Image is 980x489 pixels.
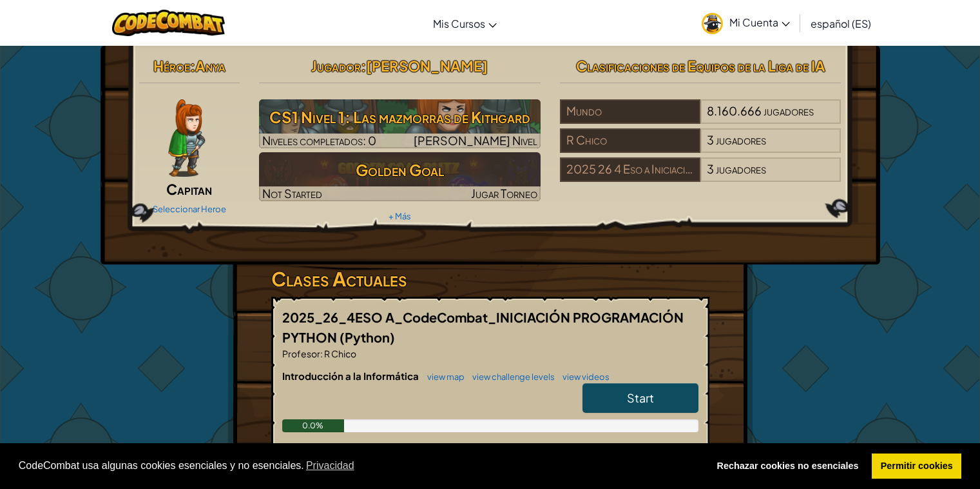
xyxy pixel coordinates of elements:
span: [PERSON_NAME] Nivel [414,133,537,148]
span: : [361,57,366,75]
span: Clasificaciones de Equipos de la Liga de IA [576,57,825,75]
img: Golden Goal [259,152,541,201]
img: captain-pose.png [168,99,205,177]
span: 8.160.666 [707,103,762,118]
span: Start [627,390,654,405]
a: Mis Cursos [427,6,503,41]
a: view map [421,372,465,382]
span: Introducción a la Informática [282,370,421,382]
span: R Chico [323,348,356,359]
span: Anya [195,57,226,75]
span: Mi Cuenta [729,15,790,29]
a: Golden GoalNot StartedJugar Torneo [259,152,541,201]
span: CodeCombat usa algunas cookies esenciales y no esenciales. [19,456,698,475]
span: jugadores [716,161,766,176]
span: Not Started [262,186,322,201]
a: Seleccionar Heroe [153,204,226,214]
span: jugadores [716,132,766,147]
span: español (ES) [811,17,871,30]
span: Jugar Torneo [471,186,537,201]
h3: Clases Actuales [271,264,709,294]
a: allow cookies [872,454,961,479]
span: (Python) [340,329,395,345]
span: Mis Cursos [433,17,485,30]
a: español (ES) [804,6,878,41]
div: 2025 26 4 Eso a Iniciación Programación Python [560,157,700,182]
div: Mundo [560,99,700,124]
a: Mi Cuenta [695,3,796,43]
span: Héroe [153,57,190,75]
img: avatar [702,13,723,34]
a: 2025 26 4 Eso a Iniciación Programación Python3jugadores [560,170,841,185]
h3: Golden Goal [259,155,541,185]
span: : [320,348,323,359]
span: Niveles completados: 0 [262,133,376,148]
span: 3 [707,132,714,147]
a: deny cookies [708,454,867,479]
span: 3 [707,161,714,176]
a: learn more about cookies [304,456,356,475]
a: R Chico3jugadores [560,141,841,155]
img: CodeCombat logo [112,10,225,36]
span: jugadores [764,103,814,118]
a: view challenge levels [466,372,555,382]
h3: CS1 Nivel 1: Las mazmorras de Kithgard [259,103,541,132]
span: Jugador [311,57,361,75]
span: 2025_26_4ESO A_CodeCombat_INICIACIÓN PROGRAMACIÓN PYTHON [282,309,684,345]
div: 0.0% [282,419,345,432]
a: Jugar Siguiente Nivel [259,99,541,148]
span: : [190,57,195,75]
span: Profesor [282,348,320,359]
div: R Chico [560,128,700,153]
a: view videos [556,372,610,382]
img: CS1 Nivel 1: Las mazmorras de Kithgard [259,99,541,148]
span: Capitan [166,180,212,198]
a: Mundo8.160.666jugadores [560,112,841,126]
span: [PERSON_NAME] [366,57,488,75]
a: + Más [389,211,411,221]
